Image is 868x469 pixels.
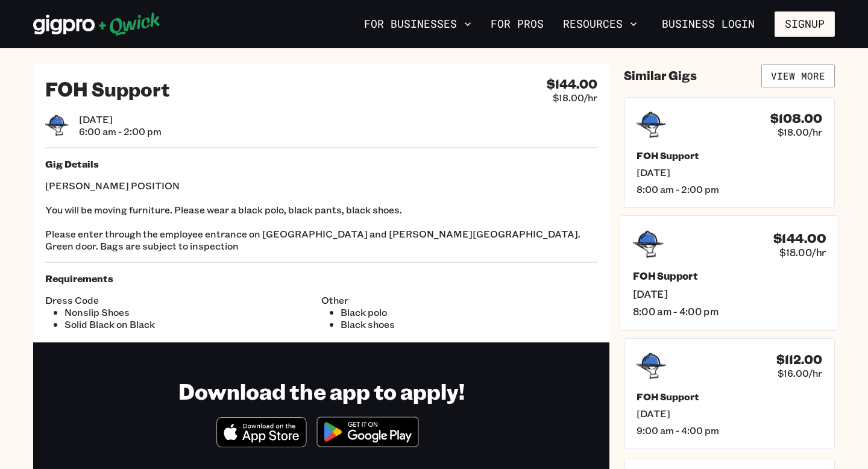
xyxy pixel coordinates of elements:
[776,352,822,367] h4: $112.00
[624,338,835,449] a: $112.00$16.00/hrFOH Support[DATE]9:00 am - 4:00 pm
[779,245,826,258] span: $18.00/hr
[637,166,822,178] span: [DATE]
[761,65,835,87] a: View More
[652,11,765,37] a: Business Login
[45,158,597,170] h5: Gig Details
[45,77,170,101] h2: FOH Support
[341,318,597,330] li: Black shoes
[778,367,822,379] span: $16.00/hr
[64,306,321,318] li: Nonslip Shoes
[341,306,597,318] li: Black polo
[624,97,835,208] a: $108.00$18.00/hrFOH Support[DATE]8:00 am - 2:00 pm
[633,305,826,318] span: 8:00 am - 4:00 pm
[79,125,162,137] span: 6:00 am - 2:00 pm
[45,294,321,306] span: Dress Code
[547,77,597,92] h4: $144.00
[321,294,597,306] span: Other
[637,183,822,195] span: 8:00 am - 2:00 pm
[633,269,826,282] h5: FOH Support
[64,318,321,330] li: Solid Black on Black
[79,113,162,125] span: [DATE]
[178,377,465,404] h1: Download the app to apply!
[624,68,697,83] h4: Similar Gigs
[359,14,476,34] button: For Businesses
[45,272,597,285] h5: Requirements
[637,408,822,420] span: [DATE]
[553,92,597,104] span: $18.00/hr
[633,287,826,300] span: [DATE]
[778,126,822,138] span: $18.00/hr
[775,11,835,37] button: Signup
[637,150,822,162] h5: FOH Support
[637,391,822,403] h5: FOH Support
[773,230,826,245] h4: $144.00
[770,111,822,126] h4: $108.00
[558,14,642,34] button: Resources
[309,409,426,455] img: Get it on Google Play
[486,14,549,34] a: For Pros
[637,424,822,436] span: 9:00 am - 4:00 pm
[45,180,597,252] p: [PERSON_NAME] POSITION You will be moving furniture. Please wear a black polo, black pants, black...
[620,215,839,330] a: $144.00$18.00/hrFOH Support[DATE]8:00 am - 4:00 pm
[216,437,307,450] a: Download on the App Store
